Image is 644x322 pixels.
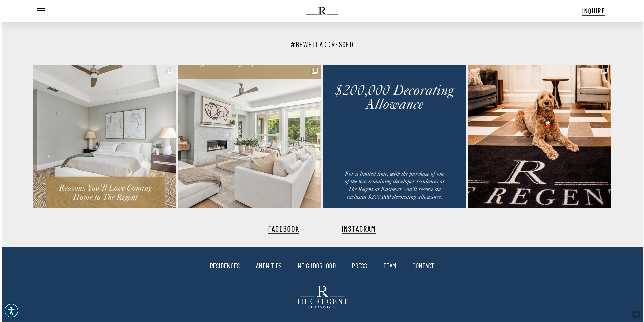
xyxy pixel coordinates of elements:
[256,261,282,270] a: AMENITIES
[178,65,321,208] a: Clone
[3,302,19,319] div: Accessibility Menu
[36,8,45,14] a: Navigation Menu
[33,39,611,49] h3: #BEWELLADDRESSED
[298,261,336,270] a: NEIGHBORHOOD
[342,224,376,233] a: INSTAGRAM
[167,68,173,74] svg: Clone
[412,261,434,270] a: CONTACT
[323,65,466,208] img: Elevate your lifestyle with designer-selected finishes and personalized interiors tailored just f...
[468,65,611,208] img: Paw-fect Charlotte adventures await! ☕🐾 From lattes to leash-free fun, here are our favorite spot...
[178,65,321,208] img: Happy Labor Day weekend! ✨ Picture yourself spending future holidays in Residence 102—a space des...
[352,261,367,270] a: PRESS
[582,6,605,15] span: INQUIRE
[210,261,240,270] a: RESIDENCES
[582,6,605,16] a: INQUIRE
[383,261,397,270] a: TEAM
[268,224,299,233] a: FACEBOOK
[33,65,176,208] a: Clone
[601,68,608,74] svg: Clone
[312,68,318,74] svg: Clone
[306,7,338,15] img: The Regent
[33,65,176,208] img: There are so many reasons you’ll love living at The Regent at Eastover… here are just a few. Don’...
[468,65,611,208] a: Clone
[632,311,640,318] a: Back to top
